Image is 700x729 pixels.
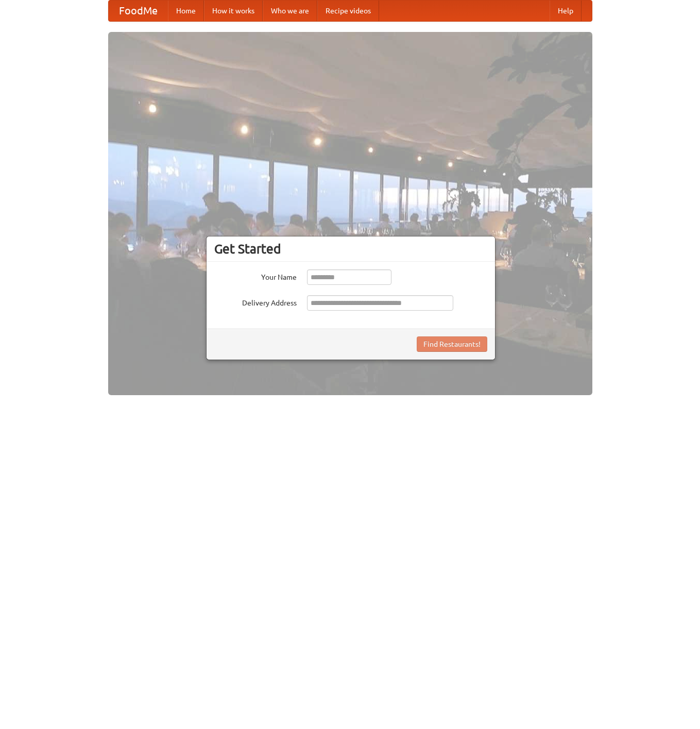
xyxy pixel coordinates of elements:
[109,1,168,21] a: FoodMe
[550,1,582,21] a: Help
[317,1,379,21] a: Recipe videos
[417,336,487,352] button: Find Restaurants!
[263,1,317,21] a: Who we are
[214,295,297,308] label: Delivery Address
[168,1,204,21] a: Home
[214,269,297,282] label: Your Name
[204,1,263,21] a: How it works
[214,241,487,257] h3: Get Started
